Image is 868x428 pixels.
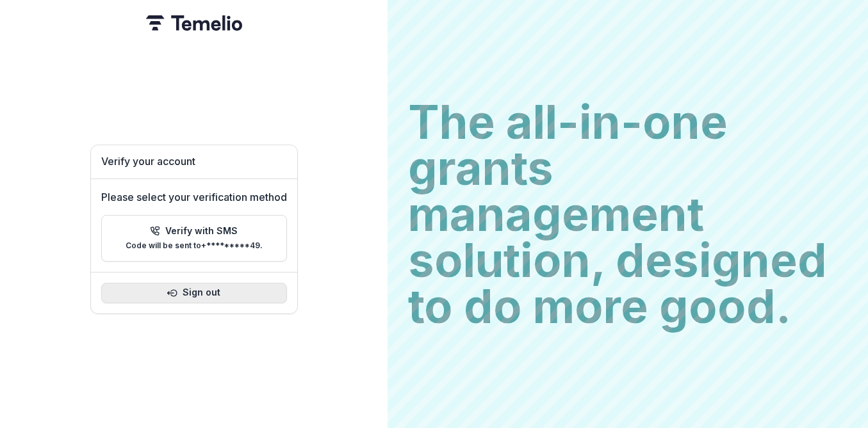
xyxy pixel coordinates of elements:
[101,215,287,262] button: Verify with SMSCode will be sent to+*********49.
[101,283,287,303] button: Sign out
[101,189,287,205] p: Please select your verification method
[146,15,242,31] img: Temelio
[101,155,287,168] h1: Verify your account
[165,226,238,237] p: Verify with SMS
